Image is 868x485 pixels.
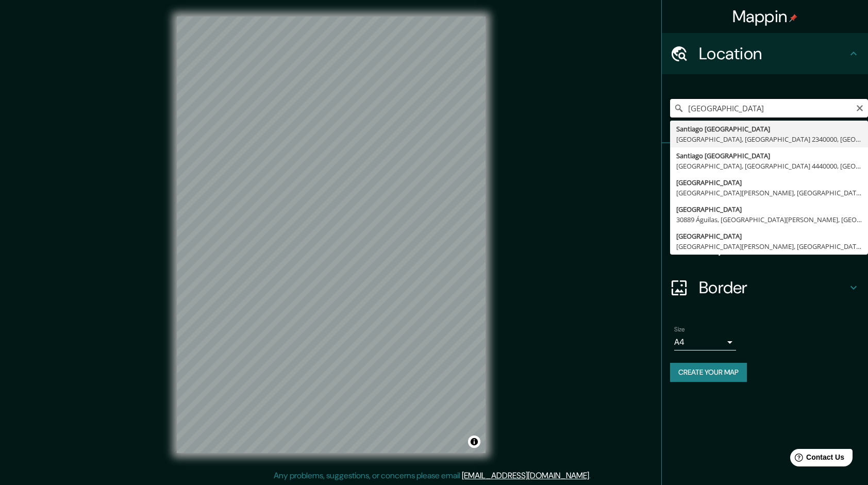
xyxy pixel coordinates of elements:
div: 30889 Águilas, [GEOGRAPHIC_DATA][PERSON_NAME], [GEOGRAPHIC_DATA] [676,214,862,225]
img: pin-icon.png [789,14,797,22]
button: Clear [856,103,864,112]
h4: Layout [699,236,847,257]
a: [EMAIL_ADDRESS][DOMAIN_NAME] [462,470,589,481]
button: Toggle attribution [468,436,480,448]
div: [GEOGRAPHIC_DATA], [GEOGRAPHIC_DATA] 4440000, [GEOGRAPHIC_DATA] [676,161,862,171]
iframe: Help widget launcher [776,445,857,474]
h4: Mappin [732,6,798,27]
div: [GEOGRAPHIC_DATA] [676,231,862,241]
div: Location [662,33,868,74]
div: Santiago [GEOGRAPHIC_DATA] [676,150,862,161]
div: . [591,470,592,482]
div: [GEOGRAPHIC_DATA] [676,177,862,188]
div: Pins [662,143,868,185]
div: [GEOGRAPHIC_DATA], [GEOGRAPHIC_DATA] 2340000, [GEOGRAPHIC_DATA] [676,134,862,144]
input: Pick your city or area [670,99,868,118]
div: . [592,470,594,482]
div: Border [662,267,868,308]
button: Create your map [670,363,747,382]
p: Any problems, suggestions, or concerns please email . [274,470,591,482]
div: Santiago [GEOGRAPHIC_DATA] [676,124,862,134]
h4: Border [699,277,847,298]
div: Layout [662,226,868,267]
div: [GEOGRAPHIC_DATA] [676,204,862,214]
label: Size [674,325,685,334]
h4: Location [699,43,847,64]
div: A4 [674,334,736,350]
div: [GEOGRAPHIC_DATA][PERSON_NAME], [GEOGRAPHIC_DATA][PERSON_NAME], [GEOGRAPHIC_DATA] [676,241,862,252]
div: [GEOGRAPHIC_DATA][PERSON_NAME], [GEOGRAPHIC_DATA] [676,188,862,198]
div: Style [662,185,868,226]
canvas: Map [177,16,486,453]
